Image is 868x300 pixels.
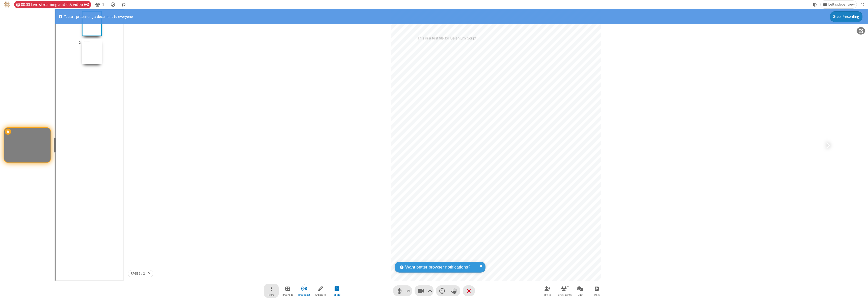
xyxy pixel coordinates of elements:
[54,138,56,153] div: resize
[463,285,475,296] button: End or leave meeting
[557,293,572,296] span: Participants
[826,141,830,149] button: Next page (→)
[830,11,862,22] button: Stop Presenting
[108,1,118,8] div: Meeting details Encryption enabled
[594,293,600,296] span: Polls
[268,293,274,296] span: More
[82,39,101,64] img: 2.jpg
[93,1,106,8] button: Open participant list
[448,285,460,296] button: Raise hand
[578,293,583,296] span: Chat
[828,3,855,7] span: Left sidebar view
[315,293,326,296] span: Annotate
[436,285,448,296] button: Send a reaction
[147,270,152,277] button: Stop presenting
[859,1,866,8] button: Fullscreen
[102,2,104,7] span: 1
[427,285,433,296] button: Video setting
[79,40,81,62] span: 2
[313,284,328,298] button: Start annotating shared document
[856,27,865,35] button: Popout into another window
[4,2,10,8] img: QA Selenium DO NOT DELETE OR CHANGE
[544,293,551,296] span: Invite
[264,284,279,298] button: Open menu
[329,284,344,298] button: Stop presentation
[334,293,340,296] span: Share
[21,2,30,7] span: 00:00
[566,283,570,288] div: 1
[393,285,412,296] button: Mute (⌘+Shift+A)
[280,284,295,298] button: Manage Breakout Rooms
[556,284,572,298] button: Open participant list
[405,264,470,271] span: Want better browser notifications?
[540,284,555,298] button: Invite participants (⌘+Shift+I)
[298,293,310,296] span: Broadcast
[120,1,128,8] button: Conversation
[859,28,863,33] span: Popout into another window
[415,285,433,296] button: Stop video (⌘+Shift+V)
[811,1,819,8] button: Using system theme
[84,3,89,7] span: Auto broadcast is active
[282,293,293,296] span: Breakout
[821,1,857,8] button: Change layout
[296,284,312,298] button: Stop broadcast
[14,1,91,8] div: Timer
[573,284,588,298] button: Open chat
[405,285,412,296] button: Audio settings
[59,14,133,20] p: You are presenting a document to everyone
[31,2,89,7] span: Live streaming audio & video
[589,284,604,298] button: Open poll
[129,270,147,277] div: Page 1 / 2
